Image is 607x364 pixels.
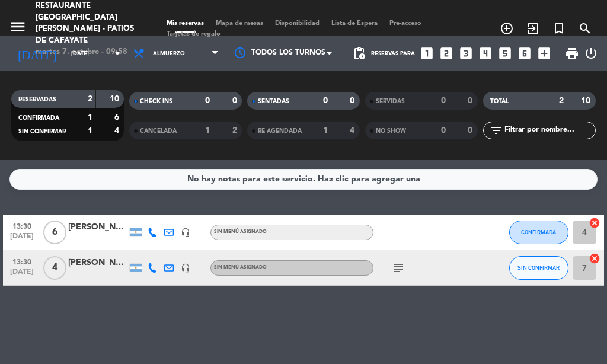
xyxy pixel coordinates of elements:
strong: 0 [350,97,357,105]
strong: 0 [323,97,328,105]
i: turned_in_not [552,21,566,36]
strong: 1 [205,126,210,135]
strong: 0 [468,126,475,135]
i: looks_6 [517,46,532,61]
strong: 0 [468,97,475,105]
span: Disponibilidad [269,20,325,27]
strong: 10 [110,95,122,103]
div: [PERSON_NAME] [68,256,127,270]
div: No hay notas para este servicio. Haz clic para agregar una [187,173,420,186]
span: Mis reservas [161,20,210,27]
strong: 0 [441,97,446,105]
i: [DATE] [9,41,65,65]
span: TOTAL [490,98,509,104]
strong: 0 [205,97,210,105]
i: subject [391,261,405,275]
i: search [578,21,592,36]
button: SIN CONFIRMAR [509,256,568,280]
span: RESERVADAS [18,97,56,103]
span: Almuerzo [153,50,185,57]
span: RE AGENDADA [258,128,302,134]
div: [PERSON_NAME] [68,221,127,234]
span: Tarjetas de regalo [161,31,226,37]
strong: 2 [232,126,239,135]
i: looks_3 [458,46,474,61]
span: SENTADAS [258,98,289,104]
span: SERVIDAS [376,98,405,104]
span: NO SHOW [376,128,406,134]
i: power_settings_new [584,46,598,60]
span: Mapa de mesas [210,20,269,27]
span: print [565,46,579,60]
strong: 0 [441,126,446,135]
i: looks_one [419,46,435,61]
span: 13:30 [7,254,37,268]
strong: 6 [114,113,122,122]
i: looks_two [439,46,454,61]
span: 13:30 [7,219,37,232]
i: headset_mic [181,263,190,273]
i: cancel [589,217,600,229]
i: add_box [536,46,552,61]
span: Pre-acceso [384,20,427,27]
strong: 2 [559,97,564,105]
strong: 10 [581,97,593,105]
span: SIN CONFIRMAR [517,264,560,271]
i: looks_4 [478,46,493,61]
span: SIN CONFIRMAR [18,129,66,135]
span: CONFIRMADA [18,115,59,121]
i: headset_mic [181,228,190,237]
i: looks_5 [497,46,513,61]
button: menu [9,18,27,40]
i: menu [9,18,27,36]
strong: 1 [88,127,92,135]
button: CONFIRMADA [509,221,568,244]
i: arrow_drop_down [110,46,124,60]
input: Filtrar por nombre... [503,124,595,137]
i: add_circle_outline [500,21,514,36]
strong: 0 [232,97,239,105]
strong: 4 [350,126,357,135]
span: CANCELADA [140,128,177,134]
i: cancel [589,253,600,264]
i: exit_to_app [526,21,540,36]
span: pending_actions [352,46,366,60]
span: Reservas para [371,50,415,57]
span: CHECK INS [140,98,172,104]
strong: 4 [114,127,122,135]
span: Sin menú asignado [214,265,267,270]
span: 4 [43,256,66,280]
div: LOG OUT [584,36,598,71]
i: filter_list [489,123,503,138]
strong: 2 [88,95,92,103]
span: [DATE] [7,232,37,246]
span: 6 [43,221,66,244]
span: Lista de Espera [325,20,384,27]
span: Sin menú asignado [214,229,267,234]
span: [DATE] [7,268,37,282]
strong: 1 [88,113,92,122]
span: CONFIRMADA [521,229,556,235]
strong: 1 [323,126,328,135]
